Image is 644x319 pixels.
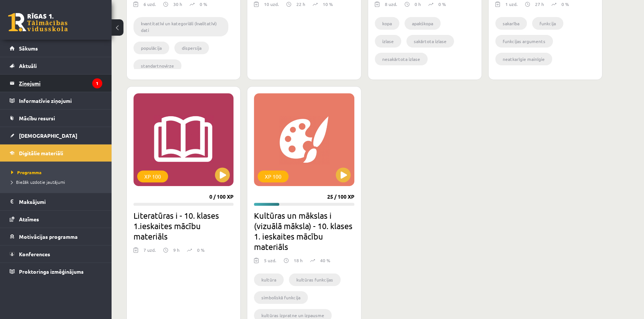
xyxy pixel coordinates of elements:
a: Motivācijas programma [10,228,102,245]
legend: Informatīvie ziņojumi [19,92,102,109]
a: Sākums [10,40,102,57]
li: simboliskā funkcija [254,291,308,304]
div: XP 100 [137,170,168,182]
span: Atzīmes [19,216,39,222]
i: 1 [92,78,102,88]
div: 6 uzd. [144,1,156,12]
p: 10 % [323,1,333,7]
p: 22 h [296,1,305,7]
a: Ziņojumi1 [10,75,102,92]
legend: Maksājumi [19,193,102,210]
div: 8 uzd. [385,1,397,12]
div: 5 uzd. [264,257,276,268]
li: kultūras funkcijas [289,273,341,286]
li: populācija [133,42,169,54]
a: [DEMOGRAPHIC_DATA] [10,127,102,144]
span: Sākums [19,45,38,52]
legend: Ziņojumi [19,75,102,92]
a: Atzīmes [10,211,102,228]
li: nesakārtota izlase [375,53,428,65]
span: Biežāk uzdotie jautājumi [11,179,65,185]
li: funkcijas arguments [495,35,553,48]
li: sakārtota izlase [406,35,454,48]
a: Proktoringa izmēģinājums [10,263,102,280]
span: Programma [11,169,42,175]
p: 40 % [320,257,330,264]
p: 30 h [173,1,182,7]
span: Konferences [19,251,50,257]
span: Proktoringa izmēģinājums [19,268,84,275]
div: 1 uzd. [505,1,518,12]
p: 18 h [294,257,303,264]
a: Informatīvie ziņojumi [10,92,102,109]
li: apakškopa [405,17,441,30]
p: 0 % [200,1,207,7]
p: 0 % [561,1,569,7]
a: Aktuāli [10,57,102,74]
li: kultūra [254,273,284,286]
p: 0 % [438,1,446,7]
a: Rīgas 1. Tālmācības vidusskola [8,13,68,32]
a: Digitālie materiāli [10,144,102,162]
span: Aktuāli [19,62,37,69]
a: Programma [11,169,104,176]
li: izlase [375,35,401,48]
a: Maksājumi [10,193,102,210]
span: [DEMOGRAPHIC_DATA] [19,132,77,139]
p: 0 % [197,247,205,253]
h2: Literatūras i - 10. klases 1.ieskaites mācību materiāls [133,210,234,241]
h2: Kultūras un mākslas i (vizuālā māksla) - 10. klases 1. ieskaites mācību materiāls [254,210,354,252]
li: kvantitatīvi un kategoriāli (kvalitatīvi) dati [133,17,228,36]
a: Konferences [10,245,102,263]
a: Mācību resursi [10,110,102,127]
span: Motivācijas programma [19,233,78,240]
li: kopa [375,17,399,30]
li: dispersija [174,42,209,54]
p: 0 h [415,1,421,7]
li: standartnovirze [133,59,181,72]
a: Biežāk uzdotie jautājumi [11,179,104,185]
li: funkcija [532,17,563,30]
li: neatkarīgie mainīgie [495,53,552,65]
span: Digitālie materiāli [19,150,63,156]
div: 7 uzd. [144,247,156,258]
span: Mācību resursi [19,115,55,121]
p: 27 h [535,1,544,7]
div: XP 100 [258,170,289,182]
div: 10 uzd. [264,1,279,12]
li: sakarība [495,17,527,30]
p: 9 h [173,247,180,253]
